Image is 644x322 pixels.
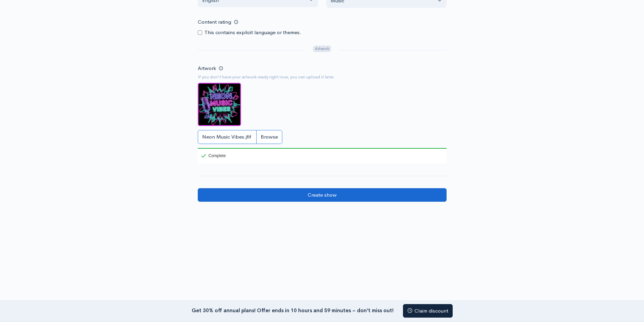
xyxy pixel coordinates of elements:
[192,307,393,313] strong: Get 30% off annual plans! Offer ends in 10 hours and 59 minutes – don’t miss out!
[205,29,301,36] label: This contains explicit language or themes.
[198,148,227,164] div: Complete
[313,46,331,52] span: Artwork
[198,65,216,72] label: Artwork
[198,74,447,80] small: If you don't have your artwork ready right now, you can upload it later.
[198,188,447,202] input: Create show
[201,154,226,158] div: Complete
[403,304,453,318] a: Claim discount
[198,148,447,149] div: 100%
[198,15,231,29] label: Content rating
